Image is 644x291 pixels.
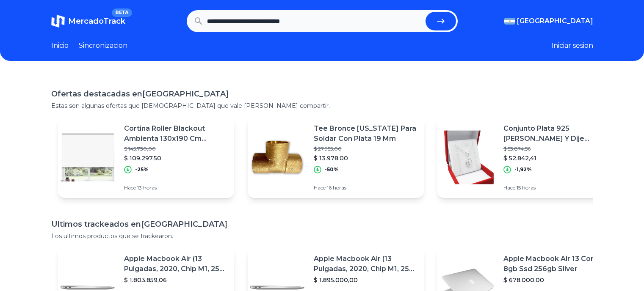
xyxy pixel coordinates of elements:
img: Argentina [504,18,515,25]
p: $ 145.730,00 [124,145,227,152]
img: MercadoTrack [51,14,65,28]
p: Hace 16 horas [314,184,417,191]
a: Featured imageCortina Roller Blackout Ambienta 130x190 Cm [PERSON_NAME]$ 145.730,00$ 109.297,50-2... [58,117,234,198]
p: $ 1.895.000,00 [314,276,417,284]
p: $ 52.842,41 [503,154,607,162]
h1: Ofertas destacadas en [GEOGRAPHIC_DATA] [51,88,593,100]
p: -50% [325,166,339,173]
button: Iniciar sesion [551,41,593,51]
p: Tee Bronce [US_STATE] Para Soldar Con Plata 19 Mm [314,124,417,144]
img: Featured image [437,128,497,187]
p: $ 13.978,00 [314,154,417,162]
p: Cortina Roller Blackout Ambienta 130x190 Cm [PERSON_NAME] [124,124,227,144]
p: $ 1.803.859,06 [124,276,227,284]
p: Apple Macbook Air (13 Pulgadas, 2020, Chip M1, 256 Gb De Ssd, 8 Gb De Ram) - Plata [314,254,417,274]
p: -1,92% [514,166,532,173]
p: Hace 13 horas [124,184,227,191]
p: Hace 15 horas [503,184,607,191]
span: [GEOGRAPHIC_DATA] [517,16,593,26]
h1: Ultimos trackeados en [GEOGRAPHIC_DATA] [51,218,593,230]
a: Sincronizacion [79,41,127,51]
button: [GEOGRAPHIC_DATA] [504,16,593,26]
a: MercadoTrackBETA [51,14,125,28]
p: $ 53.874,56 [503,145,607,152]
span: MercadoTrack [68,16,125,26]
span: BETA [112,8,132,17]
p: $ 27.955,00 [314,145,417,152]
p: -25% [135,166,149,173]
a: Featured imageConjunto Plata 925 [PERSON_NAME] Y Dije [PERSON_NAME] Joyas$ 53.874,56$ 52.842,41-1... [437,117,614,198]
img: Featured image [248,128,307,187]
p: Conjunto Plata 925 [PERSON_NAME] Y Dije [PERSON_NAME] Joyas [503,124,607,144]
p: $ 678.000,00 [503,276,607,284]
img: Featured image [58,128,117,187]
p: $ 109.297,50 [124,154,227,162]
p: Los ultimos productos que se trackearon. [51,232,593,240]
a: Featured imageTee Bronce [US_STATE] Para Soldar Con Plata 19 Mm$ 27.955,00$ 13.978,00-50%Hace 16 ... [248,117,424,198]
p: Apple Macbook Air (13 Pulgadas, 2020, Chip M1, 256 Gb De Ssd, 8 Gb De Ram) - Plata [124,254,227,274]
p: Estas son algunas ofertas que [DEMOGRAPHIC_DATA] que vale [PERSON_NAME] compartir. [51,102,593,110]
p: Apple Macbook Air 13 Core I5 8gb Ssd 256gb Silver [503,254,607,274]
a: Inicio [51,41,69,51]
